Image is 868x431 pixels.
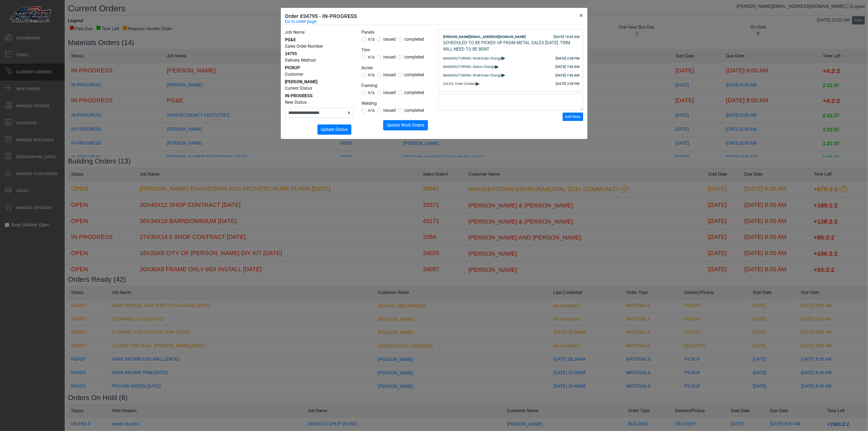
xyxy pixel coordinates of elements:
[443,73,578,78] div: MANUFACTURING: WorkOrder Change
[362,29,430,36] legend: Panels
[285,93,354,99] div: IN-PROGRESS
[321,127,348,132] span: Update Status
[404,90,424,95] span: completed
[285,12,357,20] h5: Order #34795 - IN-PROGRESS
[443,56,578,61] div: MANUFACTURING: WorkOrder Change
[443,40,578,53] div: SCHEDULED TO BE PICKED UP FROM METAL SALES [DATE]. TRIM WILL NEED TO BE BENT
[383,72,396,77] span: issued
[368,90,375,95] span: n/a
[368,54,375,60] span: n/a
[368,72,375,77] span: n/a
[383,37,396,42] span: issued
[563,113,583,121] button: Add Note
[368,108,375,113] span: n/a
[317,124,351,135] button: Update Status
[383,108,396,113] span: issued
[362,82,430,89] legend: Framing
[285,57,316,64] label: Delivery Method
[575,8,587,23] button: Close
[556,64,580,69] div: [DATE] 7:45 AM
[495,65,499,68] span: ▸
[285,37,296,42] span: PG&E
[285,65,354,71] div: PICKUP
[502,73,506,77] span: ▸
[362,47,430,54] legend: Trim
[368,37,375,42] span: n/a
[285,29,305,36] label: Job Name
[565,114,581,119] span: Add Note
[285,85,312,92] label: Current Status
[476,82,480,85] span: ▸
[285,79,354,85] div: [PERSON_NAME]
[556,81,580,86] div: [DATE] 2:39 PM
[387,123,424,128] span: Update Work Orders
[556,73,580,78] div: [DATE] 7:45 AM
[383,90,396,95] span: issued
[404,37,424,42] span: completed
[285,18,317,25] a: Go to order page
[404,54,424,60] span: completed
[285,71,303,78] label: Customer
[404,72,424,77] span: completed
[443,35,526,39] span: [PERSON_NAME][EMAIL_ADDRESS][DOMAIN_NAME]
[383,54,396,60] span: issued
[443,64,578,69] div: MANUFACTURING: Status Change
[285,43,323,50] label: Sales Order Number
[285,99,307,106] label: New Status
[362,100,430,107] legend: Welding
[554,34,580,40] div: [DATE] 10:33 AM
[502,56,506,60] span: ▸
[556,56,580,61] div: [DATE] 2:38 PM
[404,108,424,113] span: completed
[443,81,578,86] div: SALES: Order Created
[383,120,428,130] button: Update Work Orders
[362,65,430,72] legend: Acces
[285,51,354,57] div: 34795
